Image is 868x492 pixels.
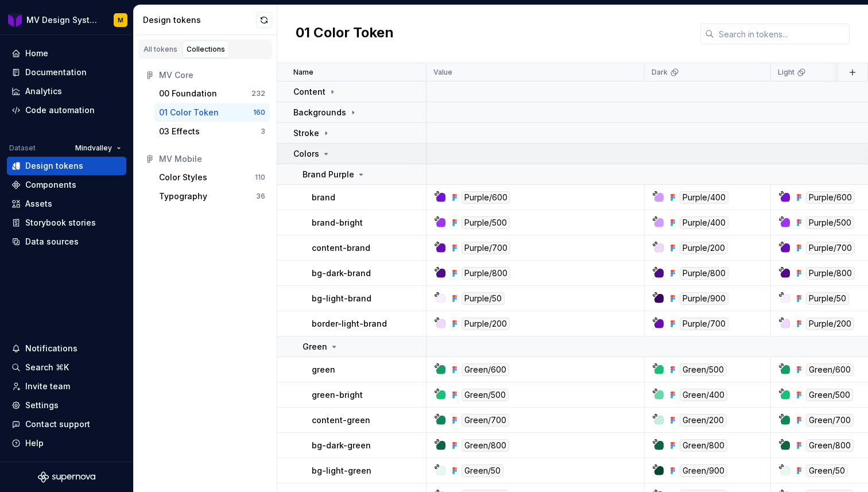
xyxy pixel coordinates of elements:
[312,217,363,228] p: brand-bright
[25,160,83,172] div: Design tokens
[25,104,95,116] div: Code automation
[187,45,225,54] div: Collections
[680,191,728,204] div: Purple/400
[255,173,265,182] div: 110
[462,191,510,204] div: Purple/600
[25,236,79,247] div: Data sources
[806,389,853,401] div: Green/500
[7,377,126,396] a: Invite team
[312,318,387,330] p: border-light-brand
[7,214,126,232] a: Storybook stories
[293,86,325,98] p: Content
[159,88,217,99] div: 00 Foundation
[680,242,728,254] div: Purple/200
[312,242,370,254] p: content-brand
[25,362,69,373] div: Search ⌘K
[154,187,270,206] button: Typography36
[7,233,126,251] a: Data sources
[9,144,36,153] div: Dataset
[462,414,509,427] div: Green/700
[806,439,854,452] div: Green/800
[70,140,126,156] button: Mindvalley
[293,68,313,77] p: Name
[312,389,363,401] p: green-bright
[462,267,510,280] div: Purple/800
[7,157,126,175] a: Design tokens
[144,45,177,54] div: All tokens
[75,144,112,153] span: Mindvalley
[154,122,270,141] button: 03 Effects3
[251,89,265,98] div: 232
[312,192,335,203] p: brand
[806,191,855,204] div: Purple/600
[462,242,510,254] div: Purple/700
[312,414,370,426] p: content-green
[7,434,126,452] button: Help
[296,24,394,44] h2: 01 Color Token
[8,13,22,27] img: b3ac2a31-7ea9-4fd1-9cb6-08b90a735998.png
[256,192,265,201] div: 36
[159,191,207,202] div: Typography
[7,396,126,414] a: Settings
[680,317,728,330] div: Purple/700
[806,414,854,427] div: Green/700
[462,317,510,330] div: Purple/200
[261,127,265,136] div: 3
[806,363,854,376] div: Green/600
[806,242,855,254] div: Purple/700
[154,84,270,103] button: 00 Foundation232
[7,415,126,433] button: Contact support
[680,216,728,229] div: Purple/400
[462,292,505,305] div: Purple/50
[312,465,371,476] p: bg-light-green
[806,464,848,477] div: Green/50
[26,14,100,26] div: MV Design System Mobile
[312,364,335,375] p: green
[680,464,727,477] div: Green/900
[253,108,265,117] div: 160
[806,267,855,280] div: Purple/800
[462,363,509,376] div: Green/600
[154,168,270,187] a: Color Styles110
[293,107,346,118] p: Backgrounds
[7,339,126,358] button: Notifications
[680,439,727,452] div: Green/800
[2,7,131,32] button: MV Design System MobileM
[433,68,452,77] p: Value
[25,86,62,97] div: Analytics
[652,68,668,77] p: Dark
[680,267,728,280] div: Purple/800
[159,153,265,165] div: MV Mobile
[25,400,59,411] div: Settings
[680,414,727,427] div: Green/200
[154,103,270,122] a: 01 Color Token160
[462,439,509,452] div: Green/800
[7,82,126,100] a: Analytics
[38,471,95,483] svg: Supernova Logo
[25,343,77,354] div: Notifications
[680,363,727,376] div: Green/500
[7,358,126,377] button: Search ⌘K
[25,67,87,78] div: Documentation
[462,216,510,229] div: Purple/500
[680,292,728,305] div: Purple/900
[143,14,256,26] div: Design tokens
[25,437,44,449] div: Help
[462,389,509,401] div: Green/500
[806,216,854,229] div: Purple/500
[118,16,123,25] div: M
[714,24,850,44] input: Search in tokens...
[159,126,200,137] div: 03 Effects
[806,317,854,330] div: Purple/200
[7,44,126,63] a: Home
[312,293,371,304] p: bg-light-brand
[25,179,76,191] div: Components
[7,101,126,119] a: Code automation
[25,48,48,59] div: Home
[25,381,70,392] div: Invite team
[159,69,265,81] div: MV Core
